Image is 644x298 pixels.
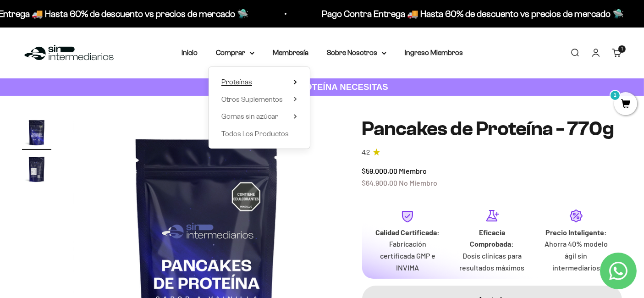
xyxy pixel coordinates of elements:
[182,49,198,56] a: Inicio
[221,76,297,88] summary: Proteínas
[221,78,252,86] span: Proteínas
[221,128,297,140] a: Todos Los Productos
[362,148,622,158] a: 4.24.2 de 5.0 estrellas
[327,47,386,59] summary: Sobre Nosotros
[614,99,637,110] a: 1
[610,90,621,101] mark: 1
[362,148,370,158] span: 4.2
[322,6,624,21] p: Pago Contra Entrega 🚚 Hasta 60% de descuento vs precios de mercado 🛸
[22,155,51,187] button: Ir al artículo 2
[22,118,51,147] img: Pancakes de Proteína - 770g
[273,49,308,56] a: Membresía
[405,49,463,56] a: Ingreso Miembros
[362,118,622,140] h1: Pancakes de Proteína - 770g
[221,110,297,122] summary: Gomas sin azúcar
[22,155,51,184] img: Pancakes de Proteína - 770g
[541,238,611,273] p: Ahorra 40% modelo ágil sin intermediarios
[221,112,278,120] span: Gomas sin azúcar
[373,238,443,273] p: Fabricación certificada GMP e INVIMA
[22,118,51,150] button: Ir al artículo 1
[221,94,297,105] summary: Otros Suplementos
[399,166,427,175] span: Miembro
[622,47,623,51] span: 1
[362,166,398,175] span: $59.000,00
[399,178,438,187] span: No Miembro
[221,130,289,138] span: Todos Los Productos
[216,47,254,59] summary: Comprar
[375,228,440,237] strong: Calidad Certificada:
[362,178,398,187] span: $64.900,00
[470,228,514,248] strong: Eficacia Comprobada:
[545,228,607,237] strong: Precio Inteligente:
[221,95,283,103] span: Otros Suplementos
[457,250,527,273] p: Dosis clínicas para resultados máximos
[256,82,388,92] strong: CUANTA PROTEÍNA NECESITAS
